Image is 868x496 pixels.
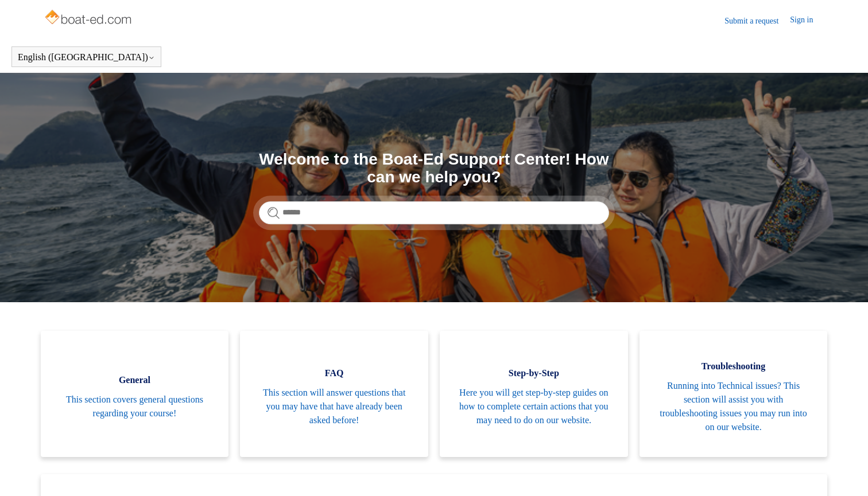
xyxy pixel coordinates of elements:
span: Step-by-Step [457,366,611,380]
span: This section covers general questions regarding your course! [58,393,212,420]
span: FAQ [257,366,411,380]
span: Running into Technical issues? This section will assist you with troubleshooting issues you may r... [657,379,811,434]
input: Search [259,201,609,224]
h1: Welcome to the Boat-Ed Support Center! How can we help you? [259,151,609,186]
span: This section will answer questions that you may have that have already been asked before! [257,386,411,427]
a: Troubleshooting Running into Technical issues? This section will assist you with troubleshooting ... [640,331,828,457]
a: FAQ This section will answer questions that you may have that have already been asked before! [240,331,428,457]
span: Troubleshooting [657,360,811,373]
button: English ([GEOGRAPHIC_DATA]) [18,52,155,63]
img: Boat-Ed Help Center home page [44,7,135,30]
a: Step-by-Step Here you will get step-by-step guides on how to complete certain actions that you ma... [440,331,628,457]
div: Live chat [830,458,859,487]
a: Sign in [790,14,824,28]
a: Submit a request [724,15,790,27]
span: Here you will get step-by-step guides on how to complete certain actions that you may need to do ... [457,386,611,427]
span: General [58,373,212,387]
a: General This section covers general questions regarding your course! [41,331,229,457]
